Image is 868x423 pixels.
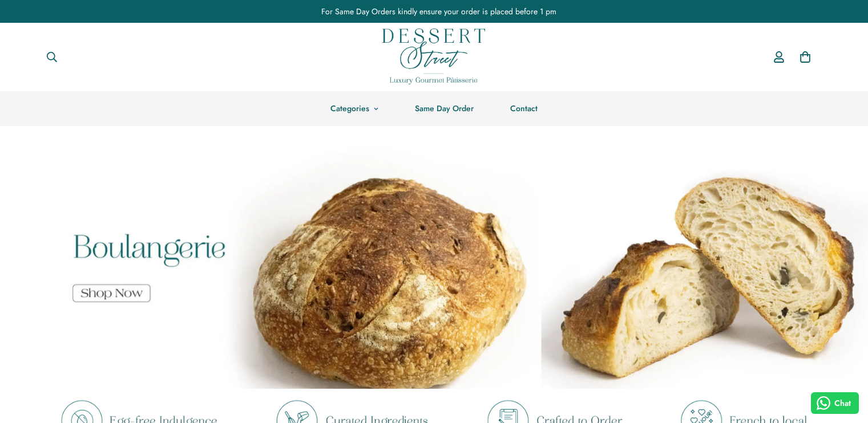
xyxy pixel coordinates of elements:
[37,44,67,70] button: Search
[766,40,792,74] a: Account
[492,91,556,126] a: Contact
[382,29,485,84] img: Dessert Street
[312,91,397,126] a: Categories
[792,44,818,70] a: 0
[397,91,492,126] a: Same Day Order
[382,23,485,91] a: Dessert Street
[811,392,859,414] button: Chat
[834,397,851,409] span: Chat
